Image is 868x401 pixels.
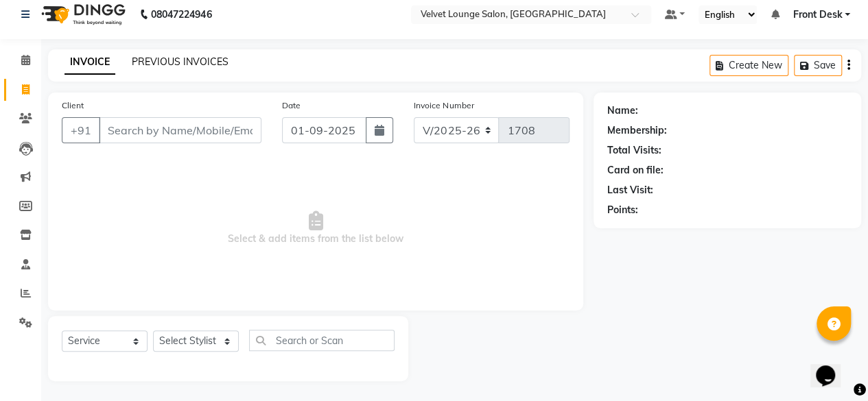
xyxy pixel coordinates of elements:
div: Last Visit: [607,183,653,197]
span: Front Desk [793,8,842,22]
span: Select & add items from the list below [62,160,570,297]
div: Points: [607,203,638,217]
label: Client [62,99,84,112]
div: Membership: [607,123,667,138]
button: Create New [709,55,788,76]
div: Card on file: [607,163,664,178]
input: Search or Scan [249,330,395,351]
button: +91 [62,117,100,143]
a: INVOICE [64,50,115,75]
a: PREVIOUS INVOICES [132,56,228,68]
label: Date [282,99,301,112]
input: Search by Name/Mobile/Email/Code [99,117,261,143]
iframe: chat widget [810,346,854,387]
button: Save [794,55,842,76]
div: Name: [607,104,638,118]
label: Invoice Number [414,99,473,112]
div: Total Visits: [607,143,661,158]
